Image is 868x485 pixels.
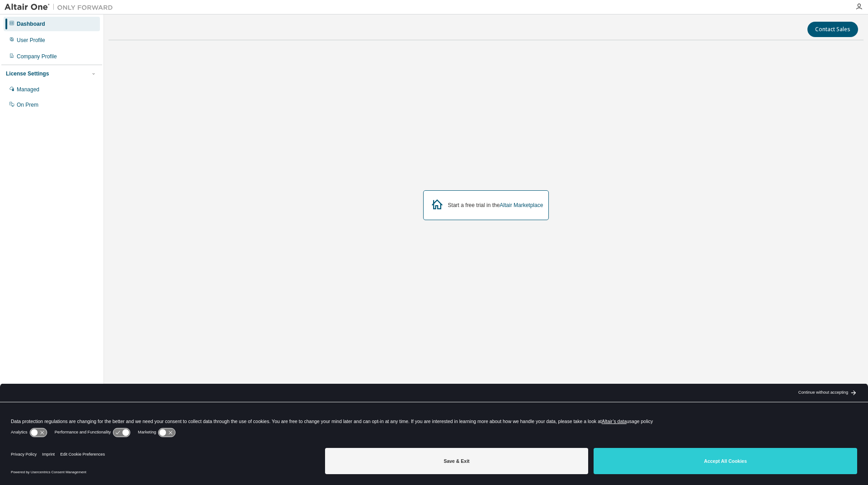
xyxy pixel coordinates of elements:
div: Dashboard [17,20,45,28]
button: Contact Sales [807,22,858,37]
img: Altair One [5,3,118,12]
div: Managed [17,86,39,93]
a: Altair Marketplace [500,202,543,208]
div: License Settings [6,70,49,77]
div: Company Profile [17,53,57,60]
div: User Profile [17,37,45,44]
div: Start a free trial in the [448,202,543,209]
div: On Prem [17,101,38,108]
